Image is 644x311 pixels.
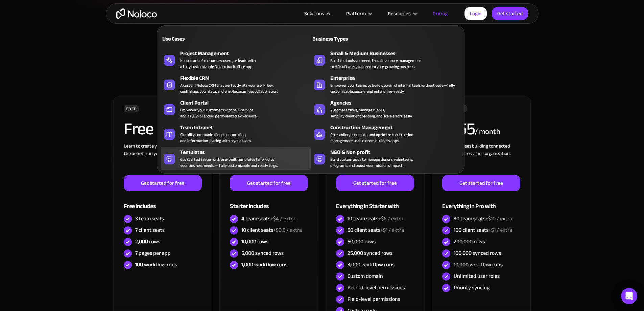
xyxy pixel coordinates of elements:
[180,132,252,144] div: Simplify communication, collaboration, and information sharing within your team.
[180,124,314,132] div: Team Intranet
[311,31,461,46] a: Business Types
[464,7,487,20] a: Login
[454,238,485,245] div: 200,000 rows
[311,48,461,71] a: Small & Medium BusinessesBuild the tools you need, from inventory managementto HR software, tailo...
[330,58,421,70] div: Build the tools you need, from inventory management to HR software, tailored to your growing busi...
[488,225,512,235] span: +$1 / extra
[336,175,414,191] a: Get started for free
[230,191,308,213] div: Starter includes
[378,214,403,224] span: +$6 / extra
[270,214,295,224] span: +$4 / extra
[124,105,139,112] div: FREE
[442,191,520,213] div: Everything in Pro with
[311,147,461,170] a: NGO & Non profitBuild custom apps to manage donors, volunteers,programs, and boost your mission’s...
[180,82,278,94] div: A custom Noloco CRM that perfectly fits your workflow, centralizes your data, and enables seamles...
[336,191,414,213] div: Everything in Starter with
[485,214,512,224] span: +$10 / extra
[124,191,201,213] div: Free includes
[241,226,302,234] div: 10 client seats
[442,142,520,175] div: For businesses building connected solutions across their organization. ‍
[454,261,503,268] div: 10,000 workflow runs
[161,48,311,71] a: Project ManagementKeep track of customers, users, or leads witha fully customizable Noloco back o...
[241,261,287,268] div: 1,000 workflow runs
[454,272,500,280] div: Unlimited user roles
[454,284,490,291] div: Priority syncing
[330,107,412,119] div: Automate tasks, manage clients, simplify client onboarding, and scale effortlessly.
[135,238,160,245] div: 2,000 rows
[311,35,383,43] div: Business Types
[180,107,257,119] div: Empower your customers with self-service and a fully-branded personalized experience.
[135,226,165,234] div: 7 client seats
[454,215,512,222] div: 30 team seats
[424,9,456,18] a: Pricing
[230,175,308,191] a: Get started for free
[124,120,153,137] h2: Free
[161,122,311,145] a: Team IntranetSimplify communication, collaboration,and information sharing within your team.
[124,175,201,191] a: Get started for free
[311,73,461,96] a: EnterpriseEmpower your teams to build powerful internal tools without code—fully customizable, se...
[113,48,532,65] div: CHOOSE YOUR PLAN
[241,215,295,222] div: 4 team seats
[330,49,464,58] div: Small & Medium Businesses
[180,156,278,169] div: Get started faster with pre-built templates tailored to your business needs — fully customizable ...
[380,225,404,235] span: +$1 / extra
[330,132,413,144] div: Streamline, automate, and optimize construction management with custom business apps.
[330,99,464,107] div: Agencies
[273,225,302,235] span: +$0.5 / extra
[454,226,512,234] div: 100 client seats
[296,9,338,18] div: Solutions
[241,249,284,257] div: 5,000 synced rows
[330,148,464,156] div: NGO & Non profit
[180,148,314,156] div: Templates
[161,73,311,96] a: Flexible CRMA custom Noloco CRM that perfectly fits your workflow,centralizes your data, and enab...
[124,142,201,175] div: Learn to create your first app and see the benefits in your team ‍
[348,284,405,291] div: Record-level permissions
[442,175,520,191] a: Get started for free
[161,35,233,43] div: Use Cases
[180,99,314,107] div: Client Portal
[492,7,528,20] a: Get started
[348,272,383,280] div: Custom domain
[180,49,314,58] div: Project Management
[180,74,314,82] div: Flexible CRM
[379,9,424,18] div: Resources
[311,97,461,120] a: AgenciesAutomate tasks, manage clients,simplify client onboarding, and scale effortlessly.
[454,249,501,257] div: 100,000 synced rows
[135,249,171,257] div: 7 pages per app
[348,295,400,303] div: Field-level permissions
[475,127,500,137] div: / month
[161,31,311,46] a: Use Cases
[135,215,164,222] div: 3 team seats
[338,9,379,18] div: Platform
[330,82,457,94] div: Empower your teams to build powerful internal tools without code—fully customizable, secure, and ...
[135,261,177,268] div: 100 workflow runs
[348,261,395,268] div: 3,000 workflow runs
[304,9,324,18] div: Solutions
[330,156,413,169] div: Build custom apps to manage donors, volunteers, programs, and boost your mission’s impact.
[241,238,268,245] div: 10,000 rows
[330,74,464,82] div: Enterprise
[388,9,411,18] div: Resources
[157,16,464,174] nav: Solutions
[348,226,404,234] div: 50 client seats
[348,238,376,245] div: 50,000 rows
[116,8,157,19] a: home
[161,97,311,120] a: Client PortalEmpower your customers with self-serviceand a fully-branded personalized experience.
[621,288,637,304] div: Open Intercom Messenger
[180,58,256,70] div: Keep track of customers, users, or leads with a fully customizable Noloco back office app.
[348,215,403,222] div: 10 team seats
[348,249,392,257] div: 25,000 synced rows
[311,122,461,145] a: Construction ManagementStreamline, automate, and optimize constructionmanagement with custom busi...
[346,9,366,18] div: Platform
[330,124,464,132] div: Construction Management
[161,147,311,170] a: TemplatesGet started faster with pre-built templates tailored toyour business needs — fully custo...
